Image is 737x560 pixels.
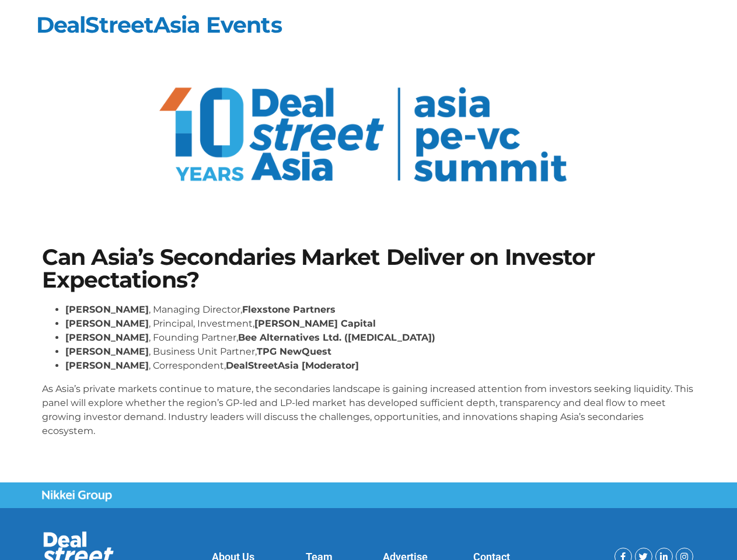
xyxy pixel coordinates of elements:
[257,346,331,357] strong: TPG NewQuest
[65,317,696,331] li: , Principal, Investment,
[42,382,696,438] p: As Asia’s private markets continue to mature, the secondaries landscape is gaining increased atte...
[65,332,149,343] strong: [PERSON_NAME]
[226,360,359,371] strong: DealStreetAsia [Moderator]
[36,11,282,38] a: DealStreetAsia Events
[65,360,149,371] strong: [PERSON_NAME]
[65,304,149,315] strong: [PERSON_NAME]
[242,304,336,315] strong: Flexstone Partners
[238,332,435,343] strong: Bee Alternatives Ltd. ([MEDICAL_DATA])
[65,359,696,373] li: , Correspondent,
[254,318,376,329] strong: [PERSON_NAME] Capital
[42,246,696,291] h1: Can Asia’s Secondaries Market Deliver on Investor Expectations?
[65,318,149,329] strong: [PERSON_NAME]
[65,346,149,357] strong: [PERSON_NAME]
[42,490,112,502] img: Nikkei Group
[65,303,696,317] li: , Managing Director,
[65,345,696,359] li: , Business Unit Partner,
[65,331,696,345] li: , Founding Partner,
